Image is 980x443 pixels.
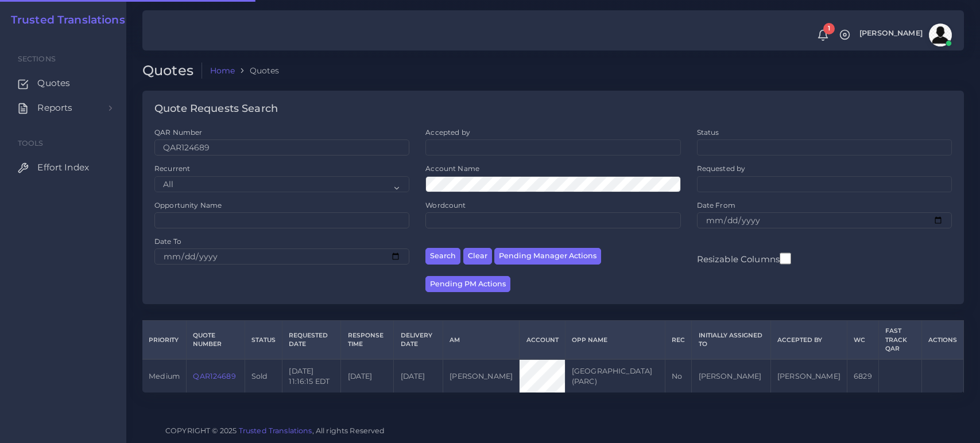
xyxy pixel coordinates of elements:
label: Status [697,127,719,137]
label: Recurrent [154,164,190,173]
td: [PERSON_NAME] [770,359,847,393]
th: Accepted by [770,321,847,360]
a: 1 [813,29,833,41]
th: AM [443,321,520,360]
label: Opportunity Name [154,200,222,210]
td: No [665,359,691,393]
button: Pending Manager Actions [494,248,601,265]
th: Account [520,321,565,360]
span: Reports [37,102,72,114]
img: avatar [929,24,952,46]
span: [PERSON_NAME] [859,30,923,37]
label: Date To [154,236,181,246]
td: [DATE] 11:16:15 EDT [282,359,341,393]
label: Accepted by [425,127,470,137]
a: Home [210,65,235,76]
a: [PERSON_NAME]avatar [854,24,956,46]
th: Initially Assigned to [692,321,770,360]
th: Fast Track QAR [878,321,921,360]
label: QAR Number [154,127,202,137]
th: Quote Number [187,321,245,360]
th: Response Time [341,321,394,360]
td: [DATE] [341,359,394,393]
a: Effort Index [9,156,118,180]
th: WC [847,321,879,360]
li: Quotes [235,65,279,76]
span: 1 [823,23,835,34]
a: Trusted Translations [3,14,125,27]
h2: Quotes [142,63,202,79]
span: Sections [18,55,56,63]
td: Sold [245,359,282,393]
button: Clear [463,248,492,265]
label: Account Name [425,164,479,173]
th: Actions [921,321,963,360]
button: Search [425,248,460,265]
a: Trusted Translations [239,426,312,435]
td: [GEOGRAPHIC_DATA] (PARC) [565,359,665,393]
span: Effort Index [37,161,89,174]
label: Resizable Columns [697,251,791,266]
td: [PERSON_NAME] [692,359,770,393]
td: [DATE] [394,359,443,393]
th: Delivery Date [394,321,443,360]
label: Wordcount [425,200,466,210]
td: 6829 [847,359,879,393]
label: Requested by [697,164,746,173]
h4: Quote Requests Search [154,103,278,115]
span: Quotes [37,77,70,90]
a: Quotes [9,71,118,95]
a: QAR124689 [193,372,235,380]
td: [PERSON_NAME] [443,359,520,393]
th: Opp Name [565,321,665,360]
span: medium [149,372,180,380]
input: Resizable Columns [780,251,791,266]
th: Priority [142,321,187,360]
a: Reports [9,96,118,120]
th: Status [245,321,282,360]
th: REC [665,321,691,360]
span: , All rights Reserved [312,425,385,437]
span: Tools [18,139,44,147]
th: Requested Date [282,321,341,360]
label: Date From [697,200,735,210]
button: Pending PM Actions [425,276,510,293]
span: COPYRIGHT © 2025 [165,425,385,437]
